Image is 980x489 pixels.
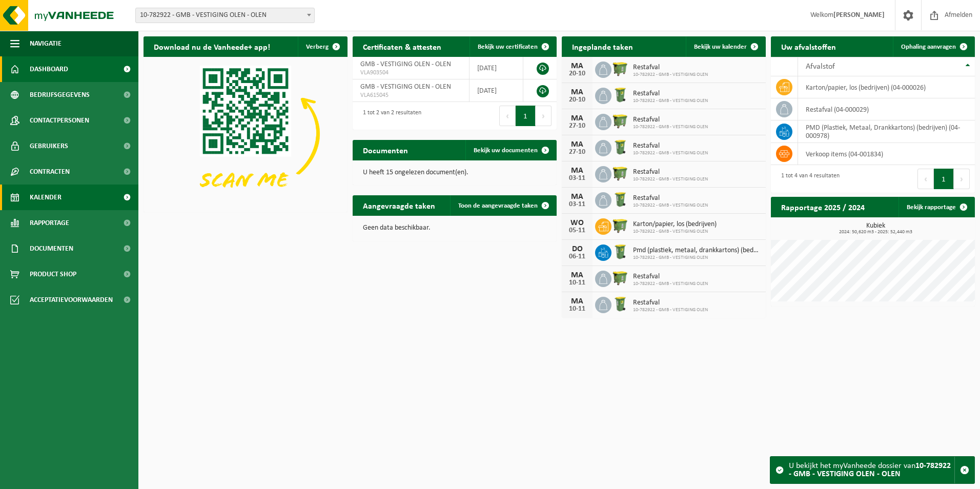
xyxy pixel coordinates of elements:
[353,36,452,56] h2: Certificaten & attesten
[901,44,956,50] span: Ophaling aanvragen
[567,253,587,260] div: 06-11
[363,225,546,232] p: Geen data beschikbaar.
[893,36,974,57] a: Ophaling aanvragen
[633,150,708,156] span: 10-782922 - GMB - VESTIGING OLEN
[360,69,461,77] span: VLA903504
[798,98,975,120] td: restafval (04-000029)
[30,31,62,56] span: Navigatie
[633,168,708,176] span: Restafval
[360,60,451,68] span: GMB - VESTIGING OLEN - OLEN
[298,36,346,57] button: Verberg
[633,116,708,124] span: Restafval
[633,247,761,255] span: Pmd (plastiek, metaal, drankkartons) (bedrijven)
[30,56,68,82] span: Dashboard
[30,82,90,108] span: Bedrijfsgegevens
[633,124,708,130] span: 10-782922 - GMB - VESTIGING OLEN
[562,36,643,56] h2: Ingeplande taken
[30,185,62,210] span: Kalender
[567,62,587,70] div: MA
[30,159,70,185] span: Contracten
[633,72,708,78] span: 10-782922 - GMB - VESTIGING OLEN
[516,106,536,126] button: 1
[771,36,846,56] h2: Uw afvalstoffen
[611,191,629,208] img: WB-0240-HPE-GN-50
[694,44,747,50] span: Bekijk uw kalender
[306,44,329,50] span: Verberg
[567,297,587,305] div: MA
[536,106,552,126] button: Next
[633,90,708,98] span: Restafval
[30,287,113,313] span: Acceptatievoorwaarden
[30,261,76,287] span: Product Shop
[567,271,587,279] div: MA
[917,169,934,189] button: Previous
[30,108,89,133] span: Contactpersonen
[567,167,587,175] div: MA
[633,176,708,182] span: 10-782922 - GMB - VESTIGING OLEN
[611,138,629,156] img: WB-0240-HPE-GN-50
[633,299,708,307] span: Restafval
[567,227,587,234] div: 05-11
[633,142,708,150] span: Restafval
[30,236,73,261] span: Documenten
[567,96,587,104] div: 20-10
[469,36,556,57] a: Bekijk uw certificaten
[776,230,975,235] span: 2024: 50,620 m3 - 2025: 52,440 m3
[458,202,538,209] span: Toon de aangevraagde taken
[465,140,556,160] a: Bekijk uw documenten
[789,462,951,478] strong: 10-782922 - GMB - VESTIGING OLEN - OLEN
[934,169,954,189] button: 1
[567,175,587,182] div: 03-11
[567,201,587,208] div: 03-11
[469,57,524,79] td: [DATE]
[474,147,538,154] span: Bekijk uw documenten
[144,57,348,210] img: Download de VHEPlus App
[899,197,974,217] a: Bekijk rapportage
[30,210,69,236] span: Rapportage
[353,140,418,160] h2: Documenten
[686,36,765,57] a: Bekijk uw kalender
[798,120,975,143] td: PMD (Plastiek, Metaal, Drankkartons) (bedrijven) (04-000978)
[450,195,556,216] a: Toon de aangevraagde taken
[567,149,587,156] div: 27-10
[954,169,970,189] button: Next
[611,112,629,130] img: WB-1100-HPE-GN-50
[798,143,975,165] td: verkoop items (04-001834)
[360,91,461,99] span: VLA615045
[611,243,629,260] img: WB-0240-HPE-GN-50
[611,217,629,234] img: WB-1100-HPE-GN-50
[567,193,587,201] div: MA
[611,165,629,182] img: WB-1100-HPE-GN-50
[633,98,708,104] span: 10-782922 - GMB - VESTIGING OLEN
[567,245,587,253] div: DO
[567,140,587,149] div: MA
[360,83,451,91] span: GMB - VESTIGING OLEN - OLEN
[30,133,68,159] span: Gebruikers
[806,63,835,71] span: Afvalstof
[363,169,546,176] p: U heeft 15 ongelezen document(en).
[567,70,587,77] div: 20-10
[633,307,708,313] span: 10-782922 - GMB - VESTIGING OLEN
[633,281,708,287] span: 10-782922 - GMB - VESTIGING OLEN
[478,44,538,50] span: Bekijk uw certificaten
[567,123,587,130] div: 27-10
[144,36,280,56] h2: Download nu de Vanheede+ app!
[776,168,840,190] div: 1 tot 4 van 4 resultaten
[633,202,708,209] span: 10-782922 - GMB - VESTIGING OLEN
[611,86,629,104] img: WB-0240-HPE-GN-50
[798,76,975,98] td: karton/papier, los (bedrijven) (04-000026)
[611,269,629,287] img: WB-1100-HPE-GN-50
[469,79,524,102] td: [DATE]
[358,105,421,127] div: 1 tot 2 van 2 resultaten
[633,64,708,72] span: Restafval
[567,114,587,123] div: MA
[611,60,629,77] img: WB-1100-HPE-GN-50
[567,279,587,287] div: 10-11
[789,457,954,483] div: U bekijkt het myVanheede dossier van
[611,295,629,313] img: WB-0240-HPE-GN-50
[567,305,587,313] div: 10-11
[633,273,708,281] span: Restafval
[776,222,975,235] h3: Kubiek
[135,8,315,23] span: 10-782922 - GMB - VESTIGING OLEN - OLEN
[771,197,875,217] h2: Rapportage 2025 / 2024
